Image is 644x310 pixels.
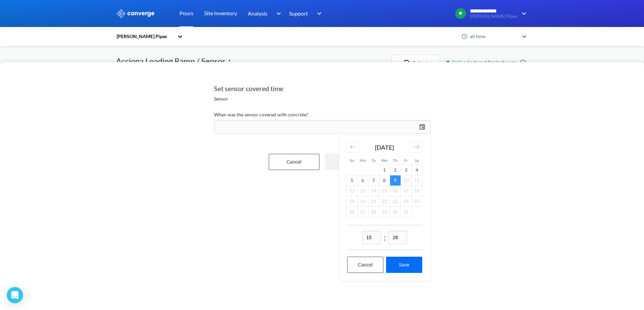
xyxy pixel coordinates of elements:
[357,175,368,186] td: Monday, October 6, 2025
[372,158,376,163] small: Tu
[388,231,407,244] input: mm
[368,186,379,196] td: Not available. Tuesday, October 14, 2025
[379,175,390,186] td: Wednesday, October 8, 2025
[347,141,360,152] div: Move backward to switch to the previous month.
[401,175,411,186] td: Not available. Friday, October 10, 2025
[214,111,430,119] label: When was the sensor covered with concrete?
[411,175,422,186] td: Not available. Saturday, October 11, 2025
[390,206,401,217] td: Not available. Thursday, October 30, 2025
[289,9,308,18] span: Support
[7,287,23,303] div: Open Intercom Messenger
[381,158,387,163] small: We
[379,206,390,217] td: Not available. Wednesday, October 29, 2025
[411,196,422,206] td: Not available. Saturday, October 25, 2025
[272,9,283,18] img: downArrow.svg
[379,165,390,175] td: Wednesday, October 1, 2025
[386,257,422,273] button: Save
[347,175,357,186] td: Sunday, October 5, 2025
[357,196,368,206] td: Not available. Monday, October 20, 2025
[357,186,368,196] td: Not available. Monday, October 13, 2025
[347,257,384,273] button: Cancel
[379,186,390,196] td: Not available. Wednesday, October 15, 2025
[214,95,228,103] span: Sensor
[350,158,354,163] small: Su
[325,154,376,170] button: Start
[214,84,430,92] h2: Set sensor covered time
[379,196,390,206] td: Not available. Wednesday, October 22, 2025
[411,165,422,175] td: Saturday, October 4, 2025
[368,175,379,186] td: Tuesday, October 7, 2025
[368,206,379,217] td: Not available. Tuesday, October 28, 2025
[357,206,368,217] td: Not available. Monday, October 27, 2025
[269,154,319,170] button: Cancel
[375,144,394,151] strong: [DATE]
[401,186,411,196] td: Not available. Friday, October 17, 2025
[347,186,357,196] td: Not available. Sunday, October 12, 2025
[368,196,379,206] td: Not available. Tuesday, October 21, 2025
[470,14,518,19] span: [PERSON_NAME] Pipes
[401,206,411,217] td: Not available. Friday, October 31, 2025
[415,158,419,163] small: Sa
[360,158,365,163] small: Mo
[384,231,386,244] span: :
[347,206,357,217] td: Not available. Sunday, October 26, 2025
[313,9,324,18] img: downArrow.svg
[393,158,397,163] small: Th
[347,196,357,206] td: Not available. Sunday, October 19, 2025
[401,196,411,206] td: Not available. Friday, October 24, 2025
[404,158,408,163] small: Fr
[390,186,401,196] td: Not available. Thursday, October 16, 2025
[518,9,528,18] img: downArrow.svg
[401,165,411,175] td: Friday, October 3, 2025
[248,9,267,18] span: Analysis
[409,141,423,152] div: Move forward to switch to the next month.
[390,165,401,175] td: Thursday, October 2, 2025
[390,175,401,186] td: Selected. Thursday, October 9, 2025
[390,196,401,206] td: Not available. Thursday, October 23, 2025
[411,186,422,196] td: Not available. Saturday, October 18, 2025
[362,231,381,244] input: hh
[339,135,430,281] div: Calendar
[116,9,155,18] img: logo_ewhite.svg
